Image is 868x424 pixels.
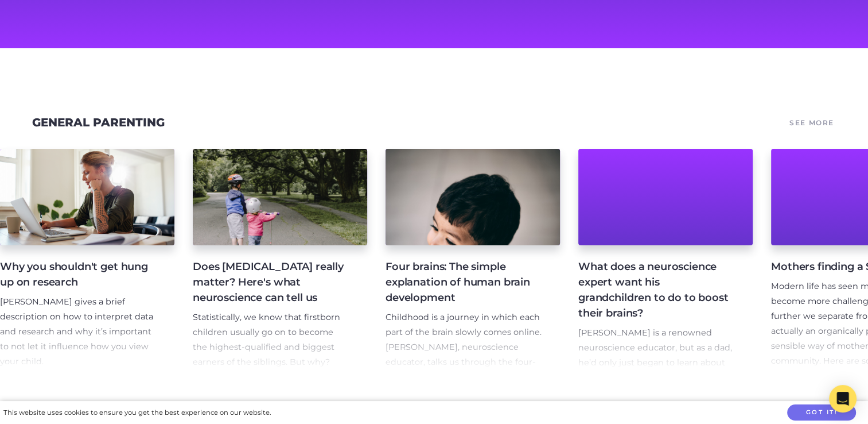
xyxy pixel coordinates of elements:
[193,312,340,412] span: Statistically, we know that firstborn children usually go on to become the highest-qualified and ...
[386,312,542,412] span: Childhood is a journey in which each part of the brain slowly comes online. [PERSON_NAME], neuros...
[578,259,734,321] h4: What does a neuroscience expert want his grandchildren to do to boost their brains?
[32,115,165,129] a: General Parenting
[787,404,856,421] button: Got it!
[386,149,560,369] a: Four brains: The simple explanation of human brain development Childhood is a journey in which ea...
[386,259,542,306] h4: Four brains: The simple explanation of human brain development
[829,385,857,413] div: Open Intercom Messenger
[788,115,836,131] a: See More
[3,407,271,419] div: This website uses cookies to ensure you get the best experience on our website.
[193,149,367,369] a: Does [MEDICAL_DATA] really matter? Here's what neuroscience can tell us Statistically, we know th...
[193,259,349,306] h4: Does [MEDICAL_DATA] really matter? Here's what neuroscience can tell us
[578,149,753,369] a: What does a neuroscience expert want his grandchildren to do to boost their brains? [PERSON_NAME]...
